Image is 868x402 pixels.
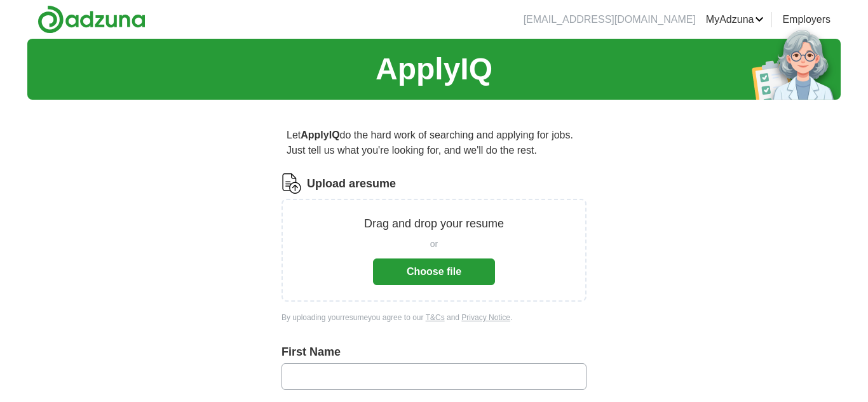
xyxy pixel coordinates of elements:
[430,238,438,251] span: or
[706,12,764,27] a: MyAdzuna
[782,12,831,27] a: Employers
[524,12,696,27] li: [EMAIL_ADDRESS][DOMAIN_NAME]
[364,215,504,232] p: Drag and drop your resume
[426,313,445,322] a: T&Cs
[281,344,587,361] label: First Name
[37,5,146,34] img: Adzuna logo
[461,313,510,322] a: Privacy Notice
[281,123,587,163] p: Let do the hard work of searching and applying for jobs. Just tell us what you're looking for, an...
[376,46,492,92] h1: ApplyIQ
[281,173,302,194] img: CV Icon
[301,130,339,140] strong: ApplyIQ
[281,312,587,323] div: By uploading your resume you agree to our and .
[307,175,396,192] label: Upload a resume
[373,258,495,285] button: Choose file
